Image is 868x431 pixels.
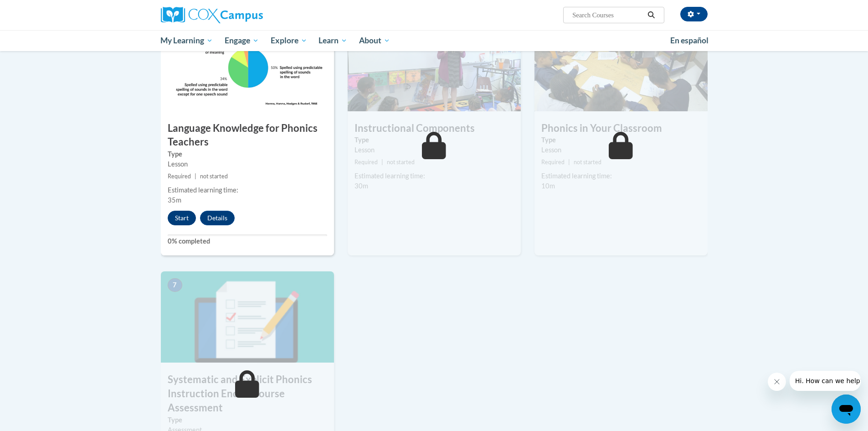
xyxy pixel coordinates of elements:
[265,30,313,51] a: Explore
[168,185,327,195] div: Estimated learning time:
[161,373,334,415] h3: Systematic and Explicit Phonics Instruction End of Course Assessment
[541,135,701,145] label: Type
[160,35,213,46] span: My Learning
[832,395,861,424] iframe: Button to launch messaging window
[768,373,786,391] iframe: Close message
[541,159,565,166] span: Required
[571,10,644,21] input: Search Courses
[348,121,521,135] h3: Instructional Components
[200,211,235,225] button: Details
[168,278,182,292] span: 7
[354,135,514,145] label: Type
[790,371,861,391] iframe: Message from company
[359,35,390,46] span: About
[161,121,334,150] h3: Language Knowledge for Phonics Teachers
[147,30,721,51] div: Main menu
[644,10,658,21] button: Search
[161,20,334,111] img: Course Image
[354,182,368,190] span: 30m
[155,30,219,51] a: My Learning
[161,7,334,23] a: Cox Campus
[568,159,570,166] span: |
[534,121,708,135] h3: Phonics in Your Classroom
[670,36,709,45] span: En español
[168,159,327,169] div: Lesson
[348,20,521,111] img: Course Image
[168,211,196,225] button: Start
[195,173,196,180] span: |
[541,171,701,181] div: Estimated learning time:
[161,271,334,363] img: Course Image
[318,35,347,46] span: Learn
[353,30,396,51] a: About
[225,35,259,46] span: Engage
[354,159,378,166] span: Required
[664,31,714,50] a: En español
[387,159,415,166] span: not started
[200,173,228,180] span: not started
[5,6,74,14] span: Hi. How can we help?
[381,159,383,166] span: |
[161,7,263,23] img: Cox Campus
[168,173,191,180] span: Required
[168,236,327,246] label: 0% completed
[534,20,708,111] img: Course Image
[354,171,514,181] div: Estimated learning time:
[354,145,514,155] div: Lesson
[313,30,353,51] a: Learn
[271,35,307,46] span: Explore
[574,159,601,166] span: not started
[168,149,327,159] label: Type
[680,7,708,21] button: Account Settings
[168,196,181,204] span: 35m
[168,415,327,425] label: Type
[219,30,265,51] a: Engage
[541,182,555,190] span: 10m
[541,145,701,155] div: Lesson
